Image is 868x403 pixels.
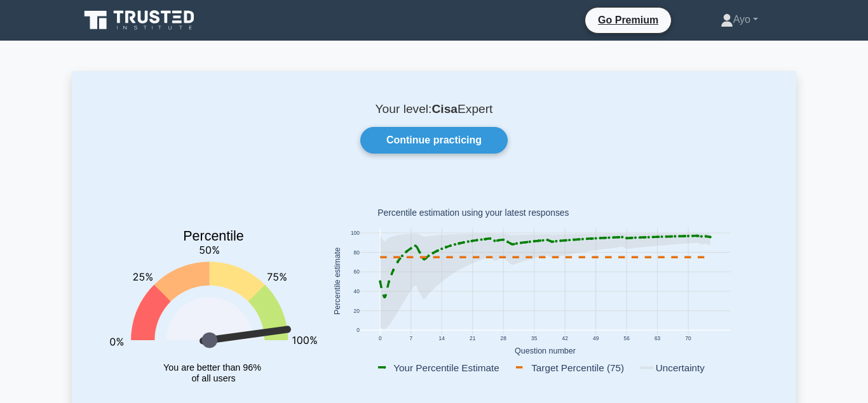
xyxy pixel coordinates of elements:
[377,208,569,218] text: Percentile estimation using your latest responses
[590,12,666,28] a: Go Premium
[470,335,476,341] text: 21
[431,102,458,116] b: Cisa
[351,230,360,236] text: 100
[354,288,360,294] text: 40
[333,248,342,315] text: Percentile estimate
[439,335,445,341] text: 14
[379,335,382,341] text: 0
[183,228,244,244] text: Percentile
[354,249,360,256] text: 80
[102,102,766,117] p: Your level: Expert
[685,335,691,341] text: 70
[531,335,538,341] text: 35
[501,335,507,341] text: 28
[409,335,412,341] text: 7
[360,127,508,154] a: Continue practicing
[690,7,789,32] a: Ayo
[515,347,576,355] text: Question number
[356,327,360,334] text: 0
[191,374,235,384] tspan: of all users
[354,269,360,275] text: 60
[562,335,569,341] text: 42
[163,362,261,373] tspan: You are better than 96%
[593,335,599,341] text: 49
[654,335,661,341] text: 63
[354,308,360,314] text: 20
[624,335,630,341] text: 56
